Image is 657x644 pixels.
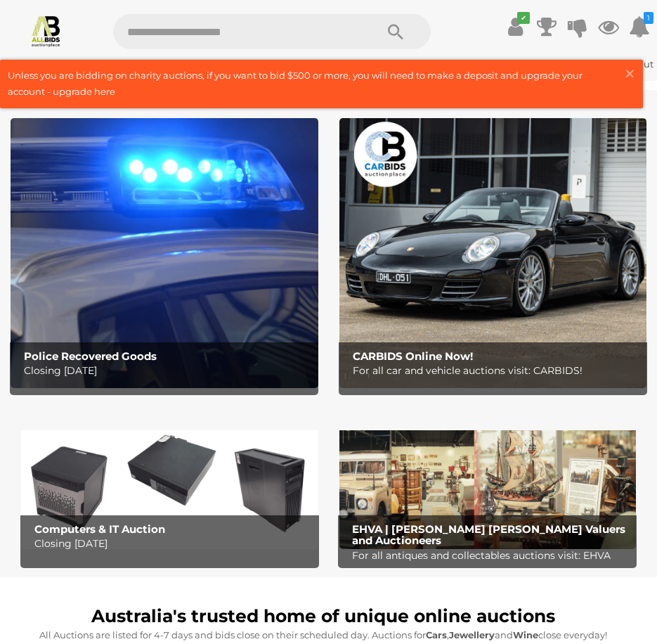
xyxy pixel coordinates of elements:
a: EHVA | Evans Hastings Valuers and Auctioneers EHVA | [PERSON_NAME] [PERSON_NAME] Valuers and Auct... [339,416,637,549]
strong: Wine [513,629,538,640]
a: 1 [629,14,650,39]
strong: Cars [426,629,447,640]
p: All Auctions are listed for 4-7 days and bids close on their scheduled day. Auctions for , and cl... [18,627,629,643]
span: | [608,58,611,70]
img: CARBIDS Online Now! [339,118,647,387]
span: × [623,60,636,87]
p: For all car and vehicle auctions visit: CARBIDS! [353,362,640,380]
a: ✔ [505,14,526,39]
button: Search [360,14,431,49]
strong: Harry_10 [556,58,606,70]
p: Closing [DATE] [24,362,311,380]
p: For all antiques and collectables auctions visit: EHVA [352,547,630,565]
b: EHVA | [PERSON_NAME] [PERSON_NAME] Valuers and Auctioneers [352,522,625,548]
b: Police Recovered Goods [24,349,157,363]
b: CARBIDS Online Now! [353,349,473,363]
img: Police Recovered Goods [11,118,318,387]
img: Computers & IT Auction [21,416,318,549]
strong: Jewellery [449,629,495,640]
i: 1 [644,12,653,24]
h1: Australia's trusted home of unique online auctions [18,607,629,626]
img: Allbids.com.au [30,14,63,47]
b: Computers & IT Auction [34,522,165,536]
a: Computers & IT Auction Computers & IT Auction Closing [DATE] [21,416,318,549]
a: Harry_10 [556,58,608,70]
i: ✔ [517,12,530,24]
p: Closing [DATE] [34,535,312,553]
a: CARBIDS Online Now! CARBIDS Online Now! For all car and vehicle auctions visit: CARBIDS! [339,118,647,387]
a: Police Recovered Goods Police Recovered Goods Closing [DATE] [11,118,318,387]
a: Sign Out [613,58,653,70]
img: EHVA | Evans Hastings Valuers and Auctioneers [339,416,637,549]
